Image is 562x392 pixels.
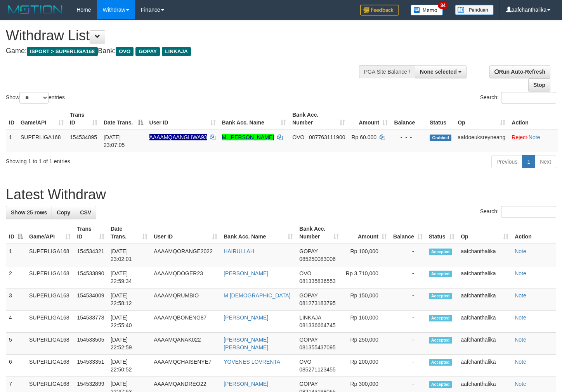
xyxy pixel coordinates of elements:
th: User ID: activate to sort column ascending [146,108,219,130]
span: Rp 60.000 [351,134,376,140]
td: SUPERLIGA168 [17,130,67,152]
a: Note [515,314,526,321]
span: Accepted [429,249,452,255]
td: 1 [6,130,17,152]
th: Date Trans.: activate to sort column ascending [108,222,151,244]
th: Game/API: activate to sort column ascending [17,108,67,130]
td: Rp 250,000 [342,333,390,355]
td: aafchanthalika [458,333,512,355]
td: SUPERLIGA168 [26,266,74,288]
td: SUPERLIGA168 [26,355,74,377]
th: Status: activate to sort column ascending [426,222,458,244]
h1: Withdraw List [6,28,367,43]
span: Accepted [429,337,452,344]
span: 154534895 [70,134,97,140]
label: Show entries [6,92,65,104]
div: PGA Site Balance / [359,65,415,78]
span: OVO [299,270,311,276]
td: [DATE] 22:59:34 [108,266,151,288]
span: CSV [80,209,91,216]
td: 154533778 [74,311,108,333]
input: Search: [501,206,556,218]
td: aafchanthalika [458,288,512,311]
a: [PERSON_NAME] [224,314,268,321]
a: Note [515,292,526,299]
span: Copy [57,209,70,216]
img: panduan.png [455,5,494,15]
span: Copy 081336664745 to clipboard [299,322,335,328]
td: [DATE] 22:58:12 [108,288,151,311]
div: - - - [394,133,423,141]
span: Accepted [429,271,452,277]
th: Balance: activate to sort column ascending [390,222,426,244]
td: Rp 3,710,000 [342,266,390,288]
td: aafchanthalika [458,311,512,333]
span: LINKAJA [162,47,191,56]
td: SUPERLIGA168 [26,333,74,355]
span: OVO [299,359,311,365]
td: AAAAMQORANGE2022 [151,244,220,266]
span: Accepted [429,315,452,321]
span: Accepted [429,359,452,366]
span: 34 [438,2,448,9]
td: AAAAMQBONENG87 [151,311,220,333]
a: Note [515,270,526,276]
span: [DATE] 23:07:05 [104,134,125,148]
td: AAAAMQANAK022 [151,333,220,355]
span: None selected [420,69,457,75]
a: M. [PERSON_NAME] [222,134,274,140]
a: Note [529,134,540,140]
label: Search: [480,92,556,104]
td: Rp 160,000 [342,311,390,333]
h4: Game: Bank: [6,47,367,55]
td: 154534321 [74,244,108,266]
td: 154533351 [74,355,108,377]
a: Stop [528,78,550,92]
th: Op: activate to sort column ascending [458,222,512,244]
td: Rp 200,000 [342,355,390,377]
td: [DATE] 22:55:40 [108,311,151,333]
a: YOVENES LOVRENTA [224,359,280,365]
th: Action [508,108,558,130]
th: Bank Acc. Number: activate to sort column ascending [296,222,342,244]
td: SUPERLIGA168 [26,244,74,266]
a: HAIRULLAH [224,248,254,254]
a: CSV [75,206,96,219]
td: - [390,266,426,288]
span: GOPAY [299,381,317,387]
th: Trans ID: activate to sort column ascending [74,222,108,244]
td: 1 [6,244,26,266]
td: AAAAMQCHAISENYE7 [151,355,220,377]
span: GOPAY [135,47,160,56]
span: ISPORT > SUPERLIGA168 [27,47,98,56]
td: AAAAMQDOGER23 [151,266,220,288]
td: [DATE] 22:50:52 [108,355,151,377]
span: Accepted [429,293,452,299]
select: Showentries [19,92,49,104]
a: Run Auto-Refresh [489,65,550,78]
span: LINKAJA [299,314,321,321]
th: Trans ID: activate to sort column ascending [67,108,101,130]
span: Copy 081273183795 to clipboard [299,300,335,306]
td: - [390,333,426,355]
label: Search: [480,206,556,218]
th: Bank Acc. Number: activate to sort column ascending [289,108,348,130]
a: Reject [512,134,527,140]
td: Rp 150,000 [342,288,390,311]
td: aafchanthalika [458,355,512,377]
span: Nama rekening ada tanda titik/strip, harap diedit [149,134,207,140]
th: Date Trans.: activate to sort column descending [101,108,146,130]
h1: Latest Withdraw [6,187,556,202]
a: M [DEMOGRAPHIC_DATA] [224,292,290,299]
a: Note [515,337,526,343]
th: Amount: activate to sort column ascending [342,222,390,244]
a: [PERSON_NAME] [224,270,268,276]
input: Search: [501,92,556,104]
th: User ID: activate to sort column ascending [151,222,220,244]
span: Grabbed [430,135,451,141]
td: SUPERLIGA168 [26,311,74,333]
td: - [390,288,426,311]
button: None selected [415,65,467,78]
td: SUPERLIGA168 [26,288,74,311]
td: [DATE] 23:02:01 [108,244,151,266]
